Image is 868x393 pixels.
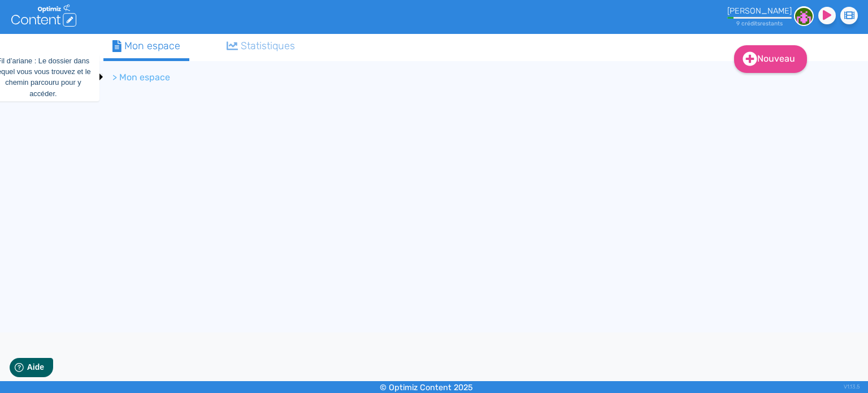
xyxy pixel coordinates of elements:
nav: breadcrumb [103,64,669,91]
div: Mon espace [112,38,180,54]
img: e36ae47726d7feffc178b71a7404b442 [794,6,814,26]
a: Mon espace [103,34,189,61]
li: > Mon espace [112,71,170,84]
small: 9 crédit restant [736,20,783,27]
div: [PERSON_NAME] [727,6,792,16]
a: Statistiques [218,34,305,58]
small: © Optimiz Content 2025 [380,383,473,392]
div: Statistiques [227,38,296,54]
div: V1.13.5 [844,381,860,393]
span: s [757,20,760,27]
a: Nouveau [734,45,807,73]
span: s [780,20,783,27]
